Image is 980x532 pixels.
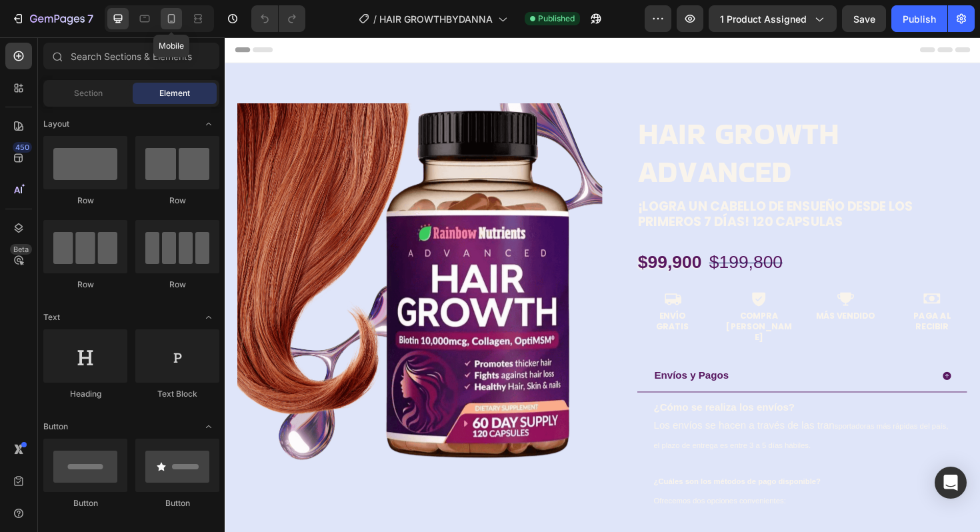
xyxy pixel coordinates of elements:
p: Compra [PERSON_NAME] [529,290,603,324]
div: Button [43,497,127,509]
p: Envío Gratis [437,290,511,313]
input: Search Sections & Elements [43,43,219,69]
div: $199,800 [511,225,592,252]
iframe: Design area [225,37,980,532]
button: 7 [5,5,99,32]
div: Publish [903,12,936,26]
span: Layout [43,118,69,130]
button: 1 product assigned [709,5,837,32]
div: Text Block [135,388,219,400]
div: Open Intercom Messenger [935,467,967,499]
p: ¡LOGRA UN CABELLO DE ENSUEÑO DESDE LOS PRIMEROS 7 DÍAS! 120 CAPSULAS [437,171,741,204]
span: Save [853,13,875,25]
p: 7 [87,11,93,27]
div: Beta [10,244,32,255]
strong: Envíos y Pagos [455,352,533,363]
span: Toggle open [198,113,219,135]
span: Text [43,311,60,323]
button: Publish [891,5,947,32]
strong: ¿Cuáles son los métodos de pago disponible? [454,466,631,475]
span: HAIR GROWTHBYDANNA [379,12,493,26]
div: Undo/Redo [251,5,305,32]
div: Row [135,279,219,291]
p: Los envíos se hacen a través de las tran [454,402,769,442]
div: 450 [13,142,32,153]
span: 1 product assigned [720,12,807,26]
span: Toggle open [198,307,219,328]
span: Toggle open [198,416,219,437]
span: sportadoras más rápidas del país, el plazo de entrega es entre 3 a 5 días hábiles. [454,407,766,437]
div: Heading [43,388,127,400]
span: Button [43,421,68,433]
h2: HAIR GROWTH ADVANCED [436,81,787,164]
div: Row [43,195,127,207]
strong: ¿Cómo se realiza los envíos? [454,386,603,397]
span: Published [538,13,575,25]
p: Paga al Recibir [713,290,786,313]
span: Element [159,87,190,99]
button: Save [842,5,886,32]
div: Button [135,497,219,509]
span: Ofrecemos dos opciones convenientes: [454,486,594,495]
div: $99,900 [436,225,506,252]
span: / [373,12,377,26]
p: Más Vendido [621,290,694,301]
div: Row [135,195,219,207]
span: Section [74,87,103,99]
div: Row [43,279,127,291]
